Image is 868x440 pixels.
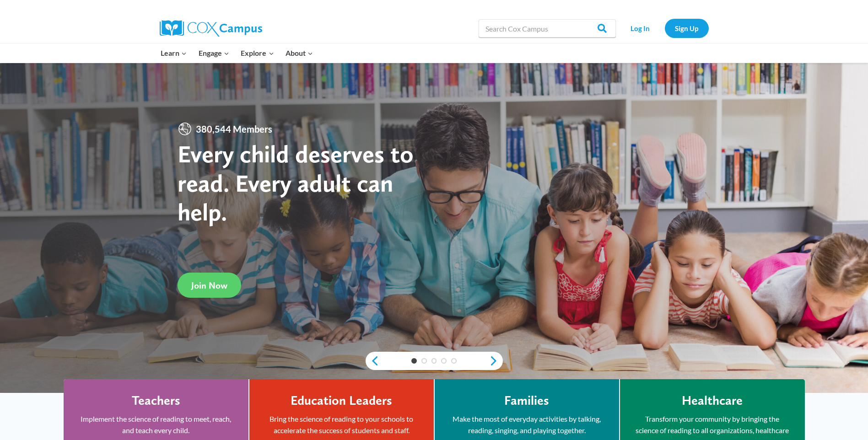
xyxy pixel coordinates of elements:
[160,20,262,37] img: Cox Campus
[199,47,229,59] span: Engage
[155,43,319,63] nav: Primary Navigation
[366,352,503,370] div: content slider buttons
[191,280,227,291] span: Join Now
[431,358,437,364] a: 3
[489,355,503,366] a: next
[411,358,417,364] a: 1
[286,47,313,59] span: About
[448,413,605,436] p: Make the most of everyday activities by talking, reading, singing, and playing together.
[132,393,180,408] h4: Teachers
[682,393,743,408] h4: Healthcare
[620,19,660,38] a: Log In
[241,47,274,59] span: Explore
[366,355,379,366] a: previous
[421,358,427,364] a: 2
[161,47,187,59] span: Learn
[192,122,276,136] span: 380,544 Members
[77,413,235,436] p: Implement the science of reading to meet, reach, and teach every child.
[178,273,241,298] a: Join Now
[620,19,709,38] nav: Secondary Navigation
[441,358,447,364] a: 4
[451,358,457,364] a: 5
[504,393,549,408] h4: Families
[291,393,392,408] h4: Education Leaders
[479,19,616,38] input: Search Cox Campus
[665,19,709,38] a: Sign Up
[263,413,420,436] p: Bring the science of reading to your schools to accelerate the success of students and staff.
[178,139,414,226] strong: Every child deserves to read. Every adult can help.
